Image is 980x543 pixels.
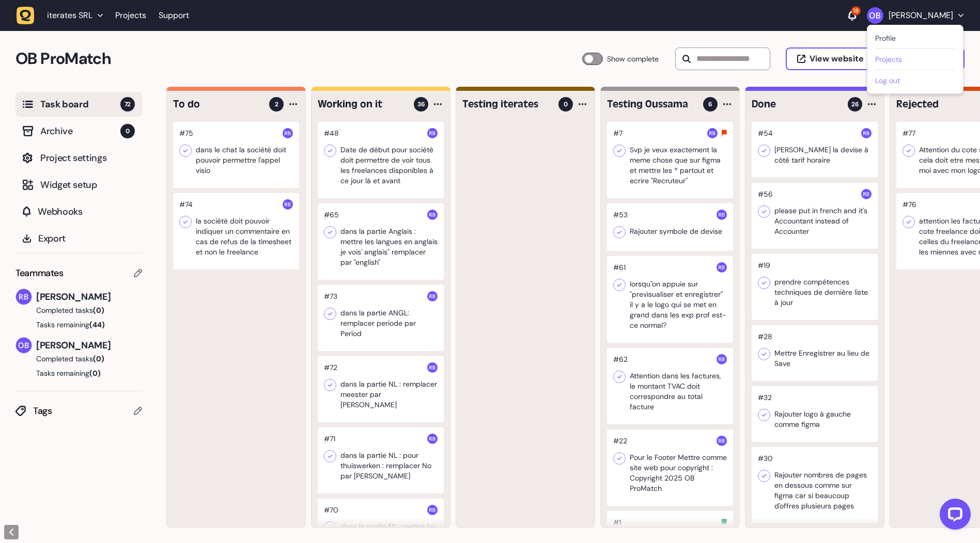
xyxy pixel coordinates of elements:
[427,128,438,138] img: Rodolphe Balay
[33,404,134,418] span: Tags
[607,97,696,111] h4: Testing Oussama
[861,189,872,199] img: Rodolphe Balay
[38,231,135,246] span: Export
[875,33,955,43] a: Profile
[40,178,135,192] span: Widget setup
[16,289,32,305] img: Rodolphe Balay
[810,55,864,63] span: View website
[717,354,727,364] img: Rodolphe Balay
[427,210,438,220] img: Rodolphe Balay
[115,6,146,25] a: Projects
[36,290,142,304] span: [PERSON_NAME]
[707,128,718,138] img: Rodolphe Balay
[173,97,262,111] h4: To do
[889,10,953,21] p: [PERSON_NAME]
[15,146,142,170] button: Project settings
[15,92,142,117] button: Task board72
[867,25,963,94] div: [PERSON_NAME]
[15,199,142,224] button: Webhooks
[93,354,104,363] span: (0)
[851,100,859,109] span: 26
[708,100,712,109] span: 6
[875,54,955,65] a: Projects
[717,210,727,220] img: Rodolphe Balay
[875,75,955,86] button: Log out
[120,124,135,138] span: 0
[931,494,975,538] iframe: LiveChat chat widget
[36,338,142,353] span: [PERSON_NAME]
[15,119,142,143] button: Archive0
[15,172,142,197] button: Widget setup
[89,369,101,378] span: (0)
[861,128,872,138] img: Rodolphe Balay
[275,100,278,109] span: 2
[786,47,875,70] button: View website
[417,100,425,109] span: 36
[752,97,841,111] h4: Done
[427,505,438,515] img: Rodolphe Balay
[427,434,438,444] img: Rodolphe Balay
[40,151,135,165] span: Project settings
[15,354,134,364] button: Completed tasks(0)
[15,368,142,378] button: Tasks remaining(0)
[17,6,109,25] button: iterates SRL
[15,305,134,315] button: Completed tasks(0)
[159,10,189,21] a: Support
[15,320,142,330] button: Tasks remaining(44)
[15,226,142,251] button: Export
[867,7,963,24] button: [PERSON_NAME]
[318,97,407,111] h4: Working on it
[15,46,582,71] h2: OB ProMatch
[40,124,120,138] span: Archive
[16,338,32,353] img: Oussama Bahassou
[120,97,135,111] span: 72
[283,128,293,138] img: Rodolphe Balay
[89,320,105,329] span: (44)
[717,436,727,446] img: Rodolphe Balay
[717,262,727,273] img: Rodolphe Balay
[40,97,120,111] span: Task board
[283,199,293,210] img: Rodolphe Balay
[427,291,438,301] img: Rodolphe Balay
[427,362,438,373] img: Rodolphe Balay
[93,306,104,315] span: (0)
[15,266,64,280] span: Teammates
[38,204,135,219] span: Webhooks
[47,10,92,21] span: iterates SRL
[867,7,883,24] img: Oussama Bahassou
[564,100,568,109] span: 0
[462,97,551,111] h4: Testing iterates
[851,6,861,15] div: 18
[607,53,659,65] span: Show complete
